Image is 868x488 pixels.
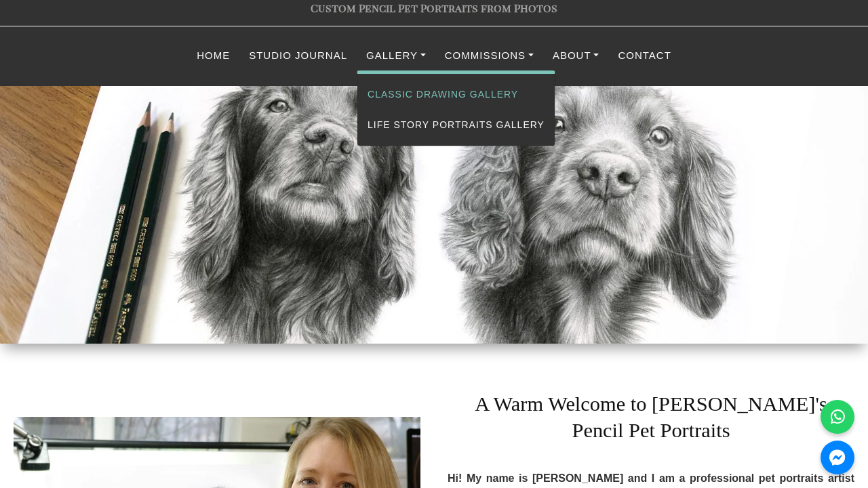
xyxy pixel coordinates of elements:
a: WhatsApp [821,400,854,434]
a: Life Story Portraits Gallery [357,110,555,140]
a: Contact [608,43,680,69]
a: Commissions [435,43,543,69]
div: Gallery [357,70,555,146]
h1: A Warm Welcome to [PERSON_NAME]'s Pencil Pet Portraits [448,371,854,452]
a: Studio Journal [239,43,357,69]
a: About [543,43,609,69]
a: Home [187,43,239,69]
a: Custom Pencil Pet Portraits from Photos [311,1,557,15]
a: Gallery [357,43,435,69]
a: Messenger [821,441,854,474]
a: Classic Drawing Gallery [357,79,555,110]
